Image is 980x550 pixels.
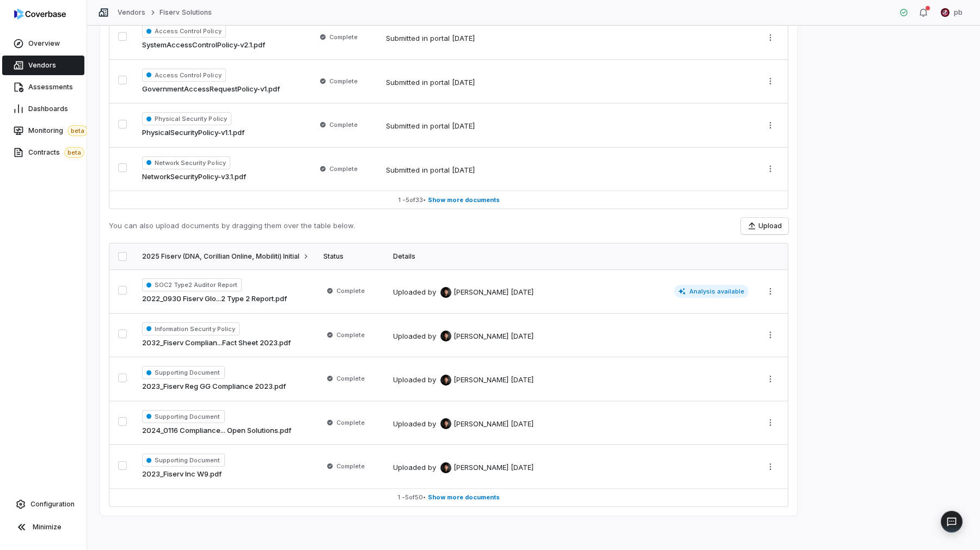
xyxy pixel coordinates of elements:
a: Contractsbeta [2,143,84,162]
div: Uploaded [393,375,534,386]
a: Monitoringbeta [2,121,84,140]
span: Complete [336,331,365,339]
span: Complete [336,462,365,470]
div: Submitted in portal [386,77,475,88]
div: Uploaded [393,331,534,341]
a: NetworkSecurityPolicy-v3.1.pdf [142,172,246,182]
button: More actions [762,327,779,343]
span: Contracts [28,147,84,158]
button: More actions [762,29,779,46]
span: Supporting Document [142,410,225,423]
img: Clarence Chio avatar [440,331,451,341]
a: 2032_Fiserv Complian...Fact Sheet 2023.pdf [142,338,291,349]
span: beta [64,147,84,158]
span: Show more documents [428,493,500,502]
div: [DATE] [452,165,475,176]
div: [DATE] [452,33,475,44]
button: Upload [741,218,788,234]
div: [DATE] [511,287,534,298]
span: Physical Security Policy [142,112,231,125]
span: Show more documents [428,196,500,204]
img: Clarence Chio avatar [440,375,451,386]
a: 2024_0116 Compliance... Open Solutions.pdf [142,425,291,436]
a: SystemAccessControlPolicy-v2.1.pdf [142,40,265,51]
a: PhysicalSecurityPolicy-v1.1.pdf [142,127,244,138]
span: Assessments [28,83,73,91]
img: logo-D7KZi-bG.svg [14,9,66,20]
div: Uploaded [393,287,534,298]
button: 1 -5of50• Show more documents [109,489,788,506]
span: beta [68,125,88,136]
a: 2023_Fiserv Reg GG Compliance 2023.pdf [142,381,286,392]
span: [PERSON_NAME] [454,375,509,386]
div: Status [323,252,380,261]
span: Network Security Policy [142,156,230,169]
button: 1 -5of33• Show more documents [109,191,788,209]
span: [PERSON_NAME] [454,287,509,298]
span: Complete [329,164,358,173]
button: More actions [762,73,779,89]
a: Assessments [2,77,84,97]
span: pb [954,8,963,17]
div: by [428,331,509,341]
button: More actions [762,414,779,431]
a: Vendors [2,56,84,75]
span: Analysis available [674,285,749,298]
span: Configuration [30,500,75,509]
div: Details [393,252,749,261]
div: Uploaded [393,418,534,429]
div: by [428,418,509,429]
img: pb undefined avatar [941,8,950,17]
span: [PERSON_NAME] [454,419,509,430]
p: You can also upload documents by dragging them over the table below. [109,221,355,231]
div: [DATE] [511,419,534,430]
span: Monitoring [28,125,88,136]
span: Information Security Policy [142,322,240,335]
button: More actions [762,371,779,387]
span: Minimize [33,523,62,531]
button: More actions [762,459,779,475]
div: Submitted in portal [386,33,475,44]
a: 2023_Fiserv Inc W9.pdf [142,469,222,480]
a: GovernmentAccessRequestPolicy-v1.pdf [142,84,280,95]
a: Dashboards [2,99,84,119]
a: Configuration [4,494,82,514]
div: by [428,462,509,473]
button: More actions [762,161,779,177]
div: [DATE] [511,462,534,473]
a: Vendors [118,8,145,17]
span: Complete [336,374,365,383]
div: [DATE] [452,77,475,88]
div: [DATE] [511,375,534,386]
span: Dashboards [28,105,68,113]
div: Submitted in portal [386,121,475,132]
img: Clarence Chio avatar [440,287,451,298]
span: Complete [329,120,358,129]
button: More actions [762,283,779,300]
span: Supporting Document [142,454,225,467]
div: [DATE] [511,331,534,342]
span: Complete [329,33,358,41]
span: [PERSON_NAME] [454,331,509,342]
div: by [428,375,509,386]
img: Clarence Chio avatar [440,418,451,429]
span: Supporting Document [142,366,225,379]
span: Complete [336,286,365,295]
div: Submitted in portal [386,165,475,176]
img: Clarence Chio avatar [440,462,451,473]
span: Access Control Policy [142,25,226,38]
a: Overview [2,34,84,53]
span: [PERSON_NAME] [454,462,509,473]
a: 2025 Fiserv (DNA, Corillian Online, Mobiliti) Initial [142,252,310,261]
a: Fiserv Solutions [160,8,212,17]
span: Overview [28,39,60,48]
span: Complete [336,418,365,427]
button: pb undefined avatarpb [934,4,969,21]
span: Access Control Policy [142,69,226,82]
button: Minimize [4,516,82,538]
a: 2022_0930 Fiserv Glo...2 Type 2 Report.pdf [142,294,287,304]
div: [DATE] [452,121,475,132]
div: by [428,287,509,298]
span: SOC2 Type2 Auditor Report [142,278,242,291]
span: Complete [329,77,358,85]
